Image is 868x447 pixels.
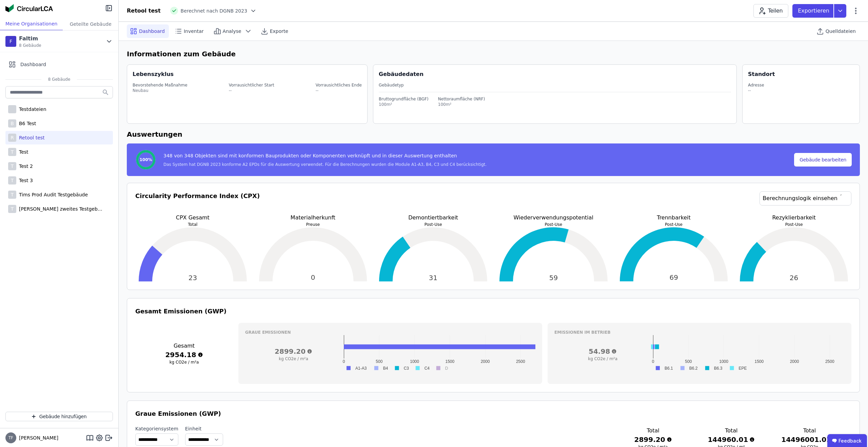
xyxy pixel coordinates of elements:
[223,28,241,35] span: Analyse
[16,177,33,184] div: Test 3
[496,214,611,222] p: Wiederverwendungspotential
[703,427,759,435] h3: Total
[184,28,204,35] span: Inventar
[20,61,46,68] span: Dashboard
[135,222,250,227] p: Total
[5,412,113,421] button: Gebäude hinzufügen
[554,347,651,356] h3: 54.98
[8,205,16,213] div: T
[703,435,759,444] h3: 144960.01
[616,222,731,227] p: Post-Use
[625,427,682,435] h3: Total
[748,82,764,88] div: Adresse
[245,330,535,335] h3: Graue Emissionen
[127,129,860,139] h6: Auswertungen
[554,356,651,362] h3: kg CO2e / m²a
[8,119,16,128] div: B
[181,7,248,14] span: Berechnet nach DGNB 2023
[127,49,860,59] h6: Informationen zum Gebäude
[16,106,46,113] div: Testdateien
[748,70,775,78] div: Standort
[163,162,487,167] div: Das System hat DGNB 2023 konforme A2 EPDs für die Auswertung verwendet. Für die Berechnungen wurd...
[229,88,274,93] div: --
[63,18,118,30] div: Geteilte Gebäude
[135,307,851,316] h3: Gesamt Emissionen (GWP)
[16,191,88,198] div: Tims Prod Audit Testgebäude
[826,28,856,35] span: Quelldateien
[19,35,41,43] div: Faltim
[316,82,362,88] div: Vorrausichtliches Ende
[16,206,104,212] div: [PERSON_NAME] zweites Testgebäude
[8,436,13,440] span: TF
[16,163,33,170] div: Test 2
[133,70,174,78] div: Lebenszyklus
[139,28,165,35] span: Dashboard
[316,88,362,93] div: --
[8,148,16,156] div: T
[748,88,764,93] div: --
[8,176,16,184] div: T
[794,153,852,167] button: Gebäude bearbeiten
[133,88,188,93] div: Neubau
[781,435,838,444] h3: 14496001.01
[135,359,233,365] h3: kg CO2e / m²a
[753,4,788,18] button: Teilen
[554,330,845,335] h3: Emissionen im betrieb
[16,149,28,155] div: Test
[135,191,260,214] h3: Circularity Performance Index (CPX)
[135,342,233,350] h3: Gesamt
[245,347,342,356] h3: 2899.20
[135,350,233,359] h3: 2954.18
[185,425,223,432] label: Einheit
[135,214,250,222] p: CPX Gesamt
[616,214,731,222] p: Trennbarkeit
[135,425,178,432] label: Kategoriensystem
[229,82,274,88] div: Vorrausichtlicher Start
[379,102,429,107] div: 100m²
[8,191,16,199] div: T
[127,7,161,15] div: Retool test
[376,222,491,227] p: Post-Use
[379,70,736,78] div: Gebäudedaten
[781,427,838,435] h3: Total
[19,43,41,48] span: 8 Gebäude
[135,409,851,419] h3: Graue Emissionen (GWP)
[5,4,53,12] img: Concular
[438,96,485,102] div: Nettoraumfläche (NRF)
[16,134,45,141] div: Retool test
[5,36,16,47] div: F
[139,157,152,162] span: 100%
[256,222,371,227] p: Preuse
[376,214,491,222] p: Demontiertbarkeit
[736,214,851,222] p: Rezyklierbarkeit
[379,96,429,102] div: Bruttogrundfläche (BGF)
[438,102,485,107] div: 100m²
[379,82,731,88] div: Gebäudetyp
[759,191,851,206] a: Berechnungslogik einsehen
[496,222,611,227] p: Post-Use
[8,162,16,170] div: T
[16,434,58,441] span: [PERSON_NAME]
[245,356,342,362] h3: kg CO2e / m²a
[133,82,188,88] div: Bevorstehende Maßnahme
[256,214,371,222] p: Materialherkunft
[270,28,288,35] span: Exporte
[41,77,77,82] span: 8 Gebäude
[8,134,16,142] div: R
[798,7,831,15] p: Exportieren
[163,152,487,162] div: 348 von 348 Objekten sind mit konformen Bauprodukten oder Komponenten verknüpft und in dieser Aus...
[16,120,36,127] div: B6 Test
[625,435,682,444] h3: 2899.20
[736,222,851,227] p: Post-Use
